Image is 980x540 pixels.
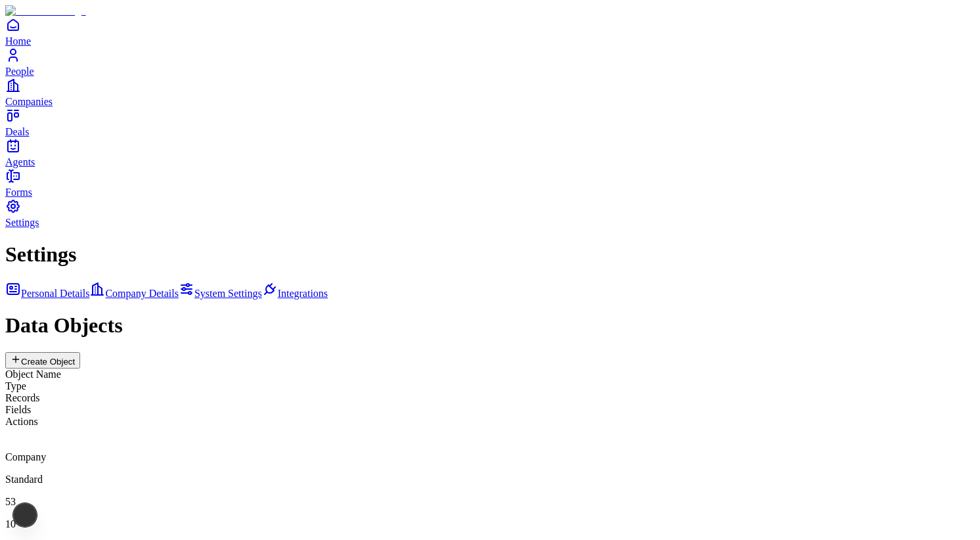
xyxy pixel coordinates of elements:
[278,288,328,299] span: Integrations
[5,288,89,299] a: Personal Details
[5,352,80,369] button: Create Object
[5,17,975,47] a: Home
[5,78,975,107] a: Companies
[5,156,35,168] span: Agents
[5,47,975,77] a: People
[5,96,53,107] span: Companies
[5,416,975,428] div: Actions
[5,108,975,137] a: Deals
[5,198,975,228] a: Settings
[5,66,34,77] span: People
[5,138,975,168] a: Agents
[194,288,262,299] span: System Settings
[5,392,975,404] div: Records
[5,518,975,530] p: 10
[262,288,328,299] a: Integrations
[5,404,975,416] div: Fields
[5,126,29,137] span: Deals
[5,5,86,17] img: Item Brain Logo
[5,313,975,338] h1: Data Objects
[5,496,975,508] p: 53
[89,288,179,299] a: Company Details
[5,474,975,485] p: Standard
[105,288,179,299] span: Company Details
[5,217,39,228] span: Settings
[179,288,262,299] a: System Settings
[5,35,31,47] span: Home
[5,168,975,198] a: Forms
[5,187,32,198] span: Forms
[21,288,89,299] span: Personal Details
[5,369,975,380] div: Object Name
[5,451,975,463] p: Company
[5,242,975,267] h1: Settings
[5,380,975,392] div: Type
